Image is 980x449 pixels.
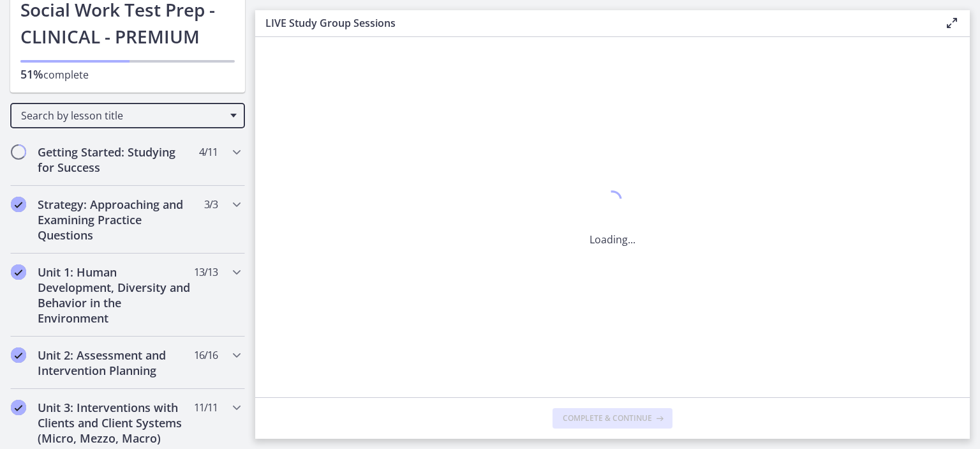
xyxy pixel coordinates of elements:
[194,347,218,363] span: 16 / 16
[553,408,672,429] button: Complete & continue
[20,66,43,82] span: 51%
[10,103,245,128] div: Search by lesson title
[11,400,26,415] i: Completed
[11,347,26,363] i: Completed
[590,232,635,247] p: Loading...
[20,66,235,82] p: complete
[38,197,193,243] h2: Strategy: Approaching and Examining Practice Questions
[11,197,26,212] i: Completed
[38,144,193,175] h2: Getting Started: Studying for Success
[21,109,224,123] span: Search by lesson title
[38,347,193,378] h2: Unit 2: Assessment and Intervention Planning
[199,144,218,160] span: 4 / 11
[194,264,218,280] span: 13 / 13
[38,400,193,446] h2: Unit 3: Interventions with Clients and Client Systems (Micro, Mezzo, Macro)
[204,197,218,212] span: 3 / 3
[11,264,26,280] i: Completed
[590,187,635,217] div: 1
[38,264,193,326] h2: Unit 1: Human Development, Diversity and Behavior in the Environment
[194,400,218,415] span: 11 / 11
[265,15,924,31] h3: LIVE Study Group Sessions
[563,413,652,423] span: Complete & continue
